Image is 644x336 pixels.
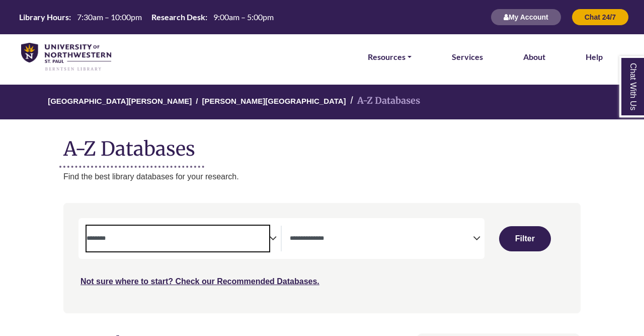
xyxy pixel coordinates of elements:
textarea: Search [87,235,269,243]
button: Chat 24/7 [572,9,629,26]
a: My Account [491,13,561,21]
a: [GEOGRAPHIC_DATA][PERSON_NAME] [48,95,192,105]
a: Resources [368,50,412,63]
img: library_home [21,43,111,72]
table: Hours Today [15,12,278,21]
a: About [523,50,545,63]
span: 9:00am – 5:00pm [213,12,274,22]
th: Research Desk: [147,12,208,22]
a: Chat 24/7 [572,13,629,21]
a: Help [586,50,603,63]
th: Library Hours: [15,12,71,22]
a: Not sure where to start? Check our Recommended Databases. [80,277,319,286]
button: Submit for Search Results [499,226,551,251]
a: Hours Today [15,12,278,23]
h1: A-Z Databases [63,129,581,160]
a: Services [452,50,483,63]
textarea: Search [290,235,472,243]
button: My Account [491,9,561,26]
span: 7:30am – 10:00pm [77,12,142,22]
a: [PERSON_NAME][GEOGRAPHIC_DATA] [202,95,346,105]
nav: Search filters [63,203,581,313]
p: Find the best library databases for your research. [63,170,581,183]
li: A-Z Databases [346,94,420,108]
nav: breadcrumb [63,85,581,119]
